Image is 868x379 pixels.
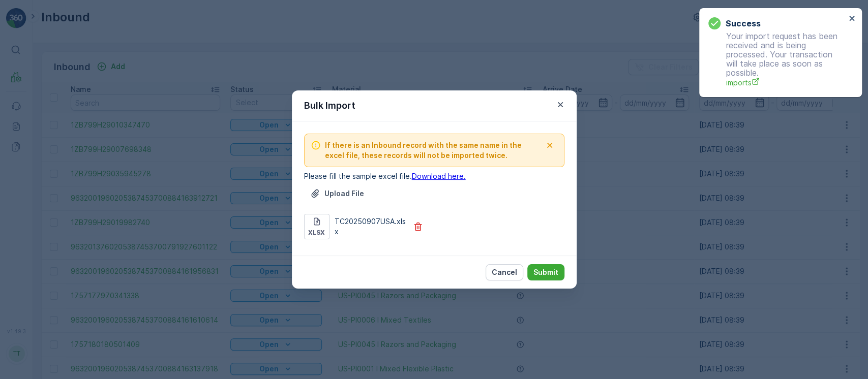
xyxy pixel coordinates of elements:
button: Upload File [304,185,370,202]
p: Please fill the sample excel file. [304,171,564,181]
button: Submit [527,264,564,280]
p: Cancel [492,267,517,277]
button: Cancel [486,264,523,280]
h3: Success [726,17,761,29]
p: xlsx [308,229,325,237]
p: Submit [533,267,558,277]
p: Your import request has been received and is being processed. Your transaction will take place as... [708,31,846,88]
p: TC20250907USA.xlsx [335,216,407,237]
a: imports [726,77,846,88]
a: Download here. [412,172,466,180]
span: If there is an Inbound record with the same name in the excel file, these records will not be imp... [325,140,542,161]
p: Upload File [324,188,364,199]
button: close [849,14,856,24]
p: Bulk Import [304,99,355,113]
